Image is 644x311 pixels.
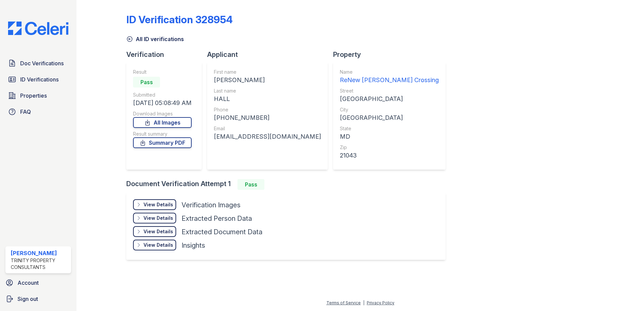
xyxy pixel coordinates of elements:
[133,137,192,148] a: Summary PDF
[5,105,71,118] a: FAQ
[133,92,192,98] div: Submitted
[182,200,240,210] div: Verification Images
[214,132,321,141] div: [EMAIL_ADDRESS][DOMAIN_NAME]
[126,35,184,43] a: All ID verifications
[133,77,160,88] div: Pass
[126,179,451,190] div: Document Verification Attempt 1
[214,88,321,94] div: Last name
[182,227,262,237] div: Extracted Document Data
[340,88,439,94] div: Street
[340,94,439,104] div: [GEOGRAPHIC_DATA]
[340,113,439,123] div: [GEOGRAPHIC_DATA]
[214,75,321,85] div: [PERSON_NAME]
[340,151,439,160] div: 21043
[126,50,207,59] div: Verification
[20,108,31,116] span: FAQ
[363,300,364,305] div: |
[143,242,173,248] div: View Details
[214,106,321,113] div: Phone
[3,292,74,306] a: Sign out
[133,117,192,128] a: All Images
[5,89,71,102] a: Properties
[20,59,64,67] span: Doc Verifications
[143,228,173,235] div: View Details
[340,69,439,75] div: Name
[182,241,205,250] div: Insights
[133,69,192,75] div: Result
[182,214,252,223] div: Extracted Person Data
[3,22,74,35] img: CE_Logo_Blue-a8612792a0a2168367f1c8372b55b34899dd931a85d93a1a3d3e32e68fde9ad4.png
[11,249,68,257] div: [PERSON_NAME]
[133,110,192,117] div: Download Images
[340,75,439,85] div: ReNew [PERSON_NAME] Crossing
[214,94,321,104] div: HALL
[133,131,192,137] div: Result summary
[207,50,333,59] div: Applicant
[367,300,394,305] a: Privacy Policy
[214,113,321,123] div: [PHONE_NUMBER]
[333,50,451,59] div: Property
[326,300,361,305] a: Terms of Service
[18,295,38,303] span: Sign out
[214,125,321,132] div: Email
[5,57,71,70] a: Doc Verifications
[340,69,439,85] a: Name ReNew [PERSON_NAME] Crossing
[11,257,68,271] div: Trinity Property Consultants
[133,98,192,108] div: [DATE] 05:08:49 AM
[3,276,74,289] a: Account
[214,69,321,75] div: First name
[237,179,264,190] div: Pass
[18,279,39,287] span: Account
[340,106,439,113] div: City
[20,92,47,100] span: Properties
[143,201,173,208] div: View Details
[340,132,439,141] div: MD
[5,73,71,86] a: ID Verifications
[340,125,439,132] div: State
[20,75,59,83] span: ID Verifications
[340,144,439,151] div: Zip
[126,13,233,26] div: ID Verification 328954
[143,215,173,221] div: View Details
